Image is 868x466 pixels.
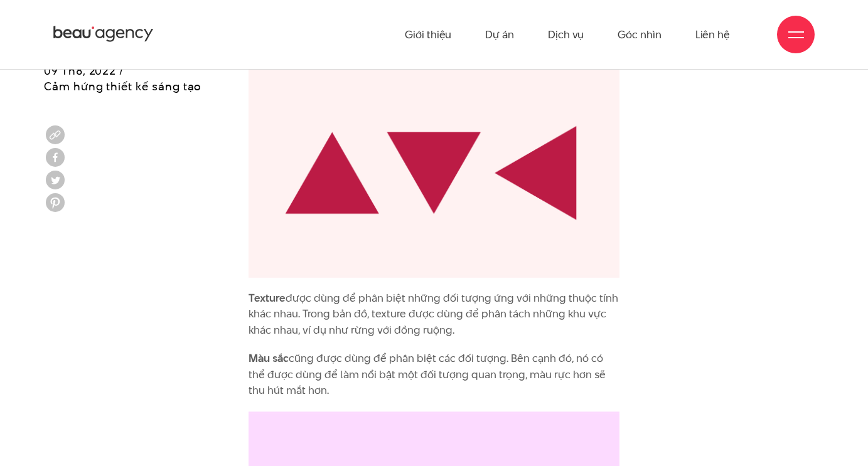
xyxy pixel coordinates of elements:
[249,68,620,278] img: Các yếu tố nhận thức thị giác (Visual Perception) dùng trong trực quan hóa dữ liệu
[249,290,620,339] p: được dùng để phân biệt những đối tượng ứng với những thuộc tính khác nhau. Trong bản đồ, texture ...
[249,290,286,305] strong: Texture
[249,351,289,366] strong: Màu sắc
[249,351,620,399] p: cũng được dùng để phân biệt các đối tượng. Bên cạnh đó, nó có thể được dùng để làm nổi bật một đố...
[44,63,201,94] span: 09 Th8, 2022 / Cảm hứng thiết kế sáng tạo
